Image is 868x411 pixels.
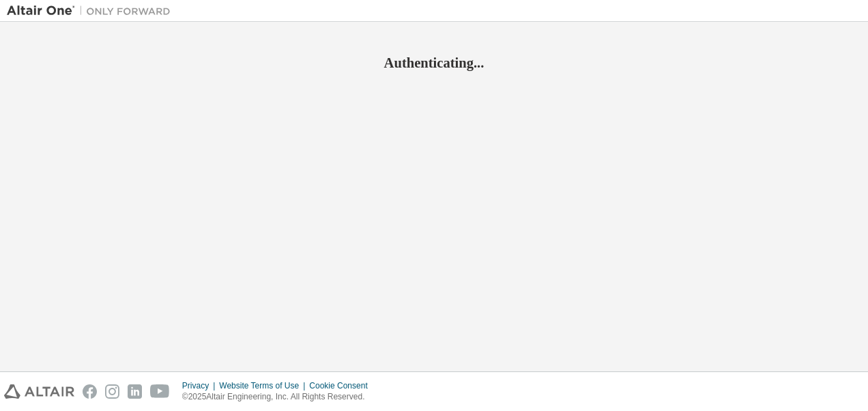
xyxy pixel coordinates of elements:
div: Cookie Consent [309,380,375,391]
div: Privacy [182,380,219,391]
img: linkedin.svg [128,384,142,399]
img: facebook.svg [83,384,97,399]
h2: Authenticating... [7,54,861,72]
img: altair_logo.svg [4,384,74,399]
img: Altair One [7,4,177,18]
div: Website Terms of Use [219,380,309,391]
img: instagram.svg [105,384,119,399]
p: © 2025 Altair Engineering, Inc. All Rights Reserved. [182,391,376,403]
img: youtube.svg [150,384,170,399]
